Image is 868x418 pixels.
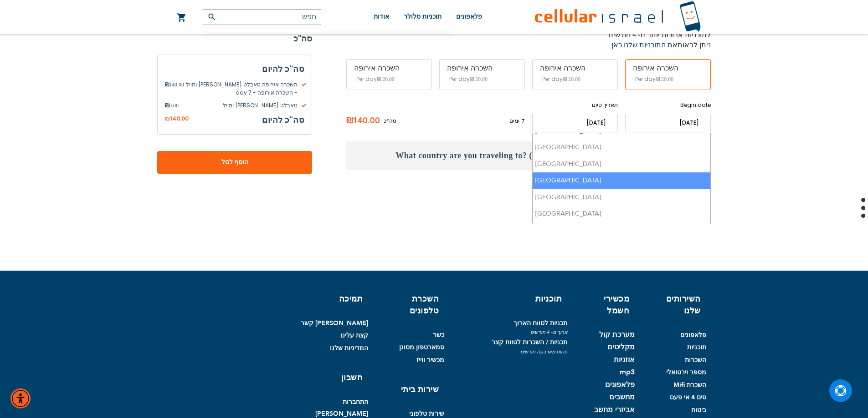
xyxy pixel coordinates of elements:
a: ביטוח [691,406,706,414]
a: אוזניות [614,356,635,364]
a: שירות טלפוני [409,409,444,418]
a: מקליטים [607,343,635,352]
span: השכרה אירופה טאבלט [PERSON_NAME] ומייל - השכרה אירופה - 7 day [184,81,304,97]
span: ‏20.00 ₪ [656,76,673,82]
input: MM/DD/YYYY [625,113,711,132]
span: 0.00 [165,101,179,110]
input: MM/DD/YYYY [532,113,618,132]
span: טאבלט [PERSON_NAME] ומייל [179,101,304,110]
li: [GEOGRAPHIC_DATA] [533,139,710,156]
span: ₪140.00 [346,114,384,128]
div: השכרה אירופה [633,64,703,72]
a: [PERSON_NAME] קשר [301,319,368,327]
a: פלאפונים [680,331,706,339]
a: מחשבים [609,393,635,402]
a: סים 4 אי פעם [670,393,706,402]
li: [GEOGRAPHIC_DATA] [533,172,710,189]
h6: השירותים שלנו [647,293,700,317]
span: ‏20.00 ₪ [470,76,488,82]
h3: סה"כ להיום [262,113,304,127]
div: This field is required. [346,202,711,213]
a: אביזרי מחשב [594,406,635,414]
span: פחות מארבעה חודשים [452,348,567,355]
span: אודות [374,13,389,20]
span: 140.00 [165,81,184,97]
span: ארוך מ- 4 חודשים [452,329,567,336]
a: מכשיר ווייז [416,356,444,364]
h6: תמיכה [304,293,363,305]
p: תוכנית זו היא תוכנית השכרה לתקופה קצרה לתוכניות ארוכות יותר מ- 4 חודשים ניתן לראות [346,20,711,50]
a: פלאפונים [605,381,635,389]
label: תאריך סיום [532,101,618,109]
div: השכרה אירופה [354,64,424,72]
a: תוכניות [687,343,706,352]
h3: סה"כ להיום [165,62,304,76]
h6: שירות ביתי [381,384,439,396]
label: Begin date [625,101,711,109]
span: 140.00 [170,115,189,122]
h6: חשבון [304,372,363,384]
a: תכניות / השכרות לטווח קצר [492,338,567,347]
h6: מכשירי חשמל [580,293,629,317]
input: חפש [203,9,321,25]
span: Per day [449,75,470,83]
span: סה"כ [384,117,396,125]
li: [GEOGRAPHIC_DATA] [533,206,710,222]
a: השכרת Mifi [673,381,706,389]
span: Per day [542,75,563,83]
a: תכניות לטווח הארוך [514,319,567,327]
a: mp3 [620,368,635,377]
h3: What country are you traveling to? (For multiple select hold down the ctrl button) [346,141,711,170]
a: מספר וירטואלי [666,368,706,377]
span: ‏20.00 ₪ [563,76,580,82]
a: מערכת קול [599,331,635,339]
img: לוגו סלולר ישראל [535,1,701,33]
span: Per day [635,75,656,83]
a: המדיניות שלנו [330,344,368,353]
span: Per day [356,75,377,83]
div: השכרה אירופה [447,64,517,72]
span: ₪ [165,81,169,89]
a: את התוכניות שלנו כאן [611,40,678,50]
a: סמארטפון מסונן [399,343,444,352]
li: [GEOGRAPHIC_DATA] [533,156,710,173]
span: תוכניות סלולר [404,13,442,20]
span: 7 [519,117,525,125]
a: קצת עלינו [340,331,368,340]
a: כשר [433,331,444,339]
span: ‏20.00 ₪ [377,76,395,82]
span: פלאפונים [456,13,482,20]
a: התחברות [343,398,368,406]
h6: תוכניות [457,293,562,305]
span: ₪ [165,115,170,123]
button: הוסף לסל [157,151,312,174]
span: ימים [509,117,519,125]
strong: סה"כ [157,32,312,45]
div: תפריט נגישות [10,388,31,408]
li: [GEOGRAPHIC_DATA] [533,222,710,239]
div: השכרה אירופה [540,64,610,72]
li: [GEOGRAPHIC_DATA] [533,189,710,206]
span: הוסף לסל [187,158,282,167]
span: ₪ [165,101,169,110]
h6: השכרת טלפונים [381,293,439,317]
a: השכרות [685,356,706,364]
